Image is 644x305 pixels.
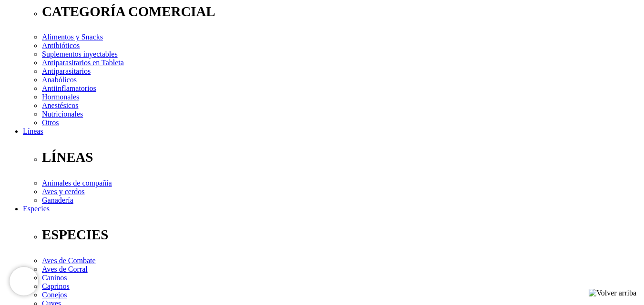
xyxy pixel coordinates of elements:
a: Hormonales [42,93,79,101]
a: Antiparasitarios en Tableta [42,59,124,67]
a: Aves de Corral [42,265,88,273]
a: Conejos [42,291,67,299]
p: LÍNEAS [42,149,640,165]
a: Nutricionales [42,110,83,118]
a: Antibióticos [42,41,80,49]
p: ESPECIES [42,227,640,243]
a: Anestésicos [42,101,78,109]
a: Especies [23,205,50,213]
a: Otros [42,118,59,127]
a: Antiparasitarios [42,67,91,75]
a: Antiinflamatorios [42,84,96,92]
a: Aves de Combate [42,256,96,265]
a: Ganadería [42,196,73,204]
a: Aves y cerdos [42,187,84,196]
img: Volver arriba [589,289,636,297]
a: Líneas [23,127,43,135]
p: CATEGORÍA COMERCIAL [42,4,640,20]
a: Caninos [42,274,67,282]
a: Alimentos y Snacks [42,33,103,41]
a: Anabólicos [42,76,77,84]
a: Animales de compañía [42,179,112,187]
a: Suplementos inyectables [42,50,118,58]
a: Caprinos [42,282,70,290]
iframe: Brevo live chat [10,267,38,295]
